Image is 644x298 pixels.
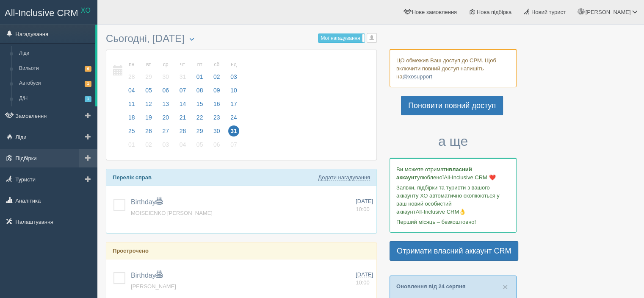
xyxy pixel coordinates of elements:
a: 31 [226,126,240,140]
span: 15 [194,98,205,109]
a: 06 [158,86,174,99]
a: 17 [226,99,240,113]
span: 30 [160,71,171,82]
span: 10:00 [356,279,370,286]
a: 28 [175,126,191,140]
span: 01 [194,71,205,82]
a: @xosupport [402,73,432,80]
span: 16 [211,98,222,109]
div: ЦО обмежив Ваш доступ до СРМ. Щоб включити повний доступ напишіть на [390,49,517,87]
a: пт 01 [192,56,208,86]
a: 01 [124,140,140,153]
a: 23 [209,113,225,126]
b: Перелік справ [113,174,152,181]
span: 12 [143,98,154,109]
span: 27 [160,125,171,136]
span: 30 [211,125,222,136]
a: 16 [209,99,225,113]
a: Вильоти6 [15,61,95,76]
a: 07 [175,86,191,99]
sup: XO [81,7,91,14]
span: Нова підбірка [477,9,512,15]
a: 27 [158,126,174,140]
span: 26 [143,125,154,136]
span: 01 [126,139,137,150]
a: 18 [124,113,140,126]
a: 02 [141,140,157,153]
span: Birthday [131,198,163,206]
a: 03 [158,140,174,153]
a: MOISEIENKO [PERSON_NAME] [131,210,213,216]
a: 05 [141,86,157,99]
a: Д/Н1 [15,91,95,106]
small: сб [211,61,222,68]
a: 07 [226,140,240,153]
a: Поновити повний доступ [401,96,503,115]
span: 10:00 [356,206,370,212]
a: 14 [175,99,191,113]
a: пн 28 [124,56,140,86]
a: вт 29 [141,56,157,86]
a: All-Inclusive CRM XO [0,0,97,24]
span: 28 [126,71,137,82]
span: Birthday [131,272,163,279]
a: 29 [192,126,208,140]
p: Перший місяць – безкоштовно! [396,218,510,226]
small: пт [194,61,205,68]
a: 04 [124,86,140,99]
span: 18 [126,112,137,123]
a: чт 31 [175,56,191,86]
a: нд 03 [226,56,240,86]
span: 07 [228,139,239,150]
small: ср [160,61,171,68]
span: 07 [177,85,188,96]
small: вт [143,61,154,68]
p: Ви можете отримати улюбленої [396,165,510,181]
a: 21 [175,113,191,126]
a: 25 [124,126,140,140]
a: 15 [192,99,208,113]
span: 31 [177,71,188,82]
span: 1 [85,96,91,102]
span: 02 [211,71,222,82]
span: 24 [228,112,239,123]
a: [PERSON_NAME] [131,283,176,290]
span: 13 [160,98,171,109]
span: 10 [228,85,239,96]
a: [DATE] 10:00 [356,271,373,287]
b: Прострочено [113,248,149,254]
a: Ліди [15,46,95,61]
span: 14 [177,98,188,109]
span: [PERSON_NAME] [585,9,630,15]
span: 29 [143,71,154,82]
a: 10 [226,86,240,99]
span: 05 [194,139,205,150]
span: Нове замовлення [412,9,457,15]
a: сб 02 [209,56,225,86]
a: Додати нагадування [318,174,370,181]
span: Мої нагадування [321,35,360,41]
a: 19 [141,113,157,126]
span: 21 [177,112,188,123]
span: 03 [228,71,239,82]
span: 03 [160,139,171,150]
span: [DATE] [356,271,373,278]
span: 08 [194,85,205,96]
span: 06 [160,85,171,96]
span: Новий турист [531,9,566,15]
a: 26 [141,126,157,140]
a: 24 [226,113,240,126]
span: 1 [85,81,91,86]
span: 04 [126,85,137,96]
a: 08 [192,86,208,99]
span: 17 [228,98,239,109]
b: власний аккаунт [396,166,472,181]
a: Оновлення від 24 серпня [396,283,465,290]
span: All-Inclusive CRM [5,8,78,18]
span: 20 [160,112,171,123]
span: 29 [194,125,205,136]
a: 22 [192,113,208,126]
span: 09 [211,85,222,96]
